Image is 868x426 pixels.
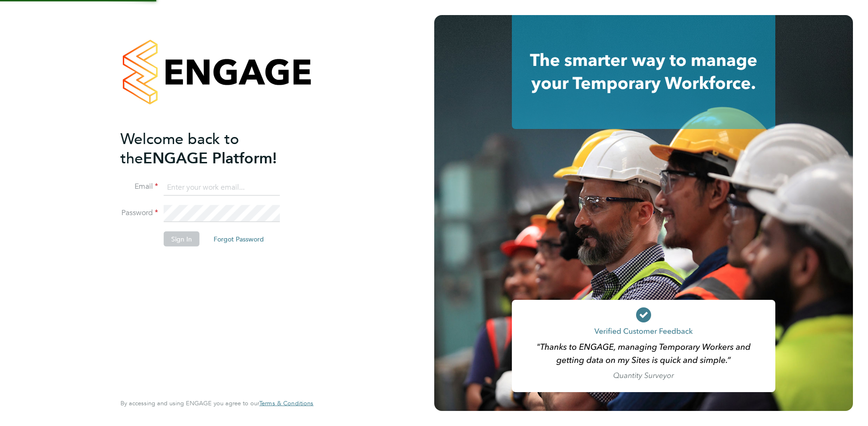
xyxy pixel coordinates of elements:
[164,179,280,196] input: Enter your work email...
[120,399,313,407] span: By accessing and using ENGAGE you agree to our
[120,129,239,167] span: Welcome back to the
[259,400,313,407] a: Terms & Conditions
[120,129,304,168] h2: ENGAGE Platform!
[120,208,158,218] label: Password
[206,232,271,247] button: Forgot Password
[164,232,199,247] button: Sign In
[259,399,313,407] span: Terms & Conditions
[120,182,158,192] label: Email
